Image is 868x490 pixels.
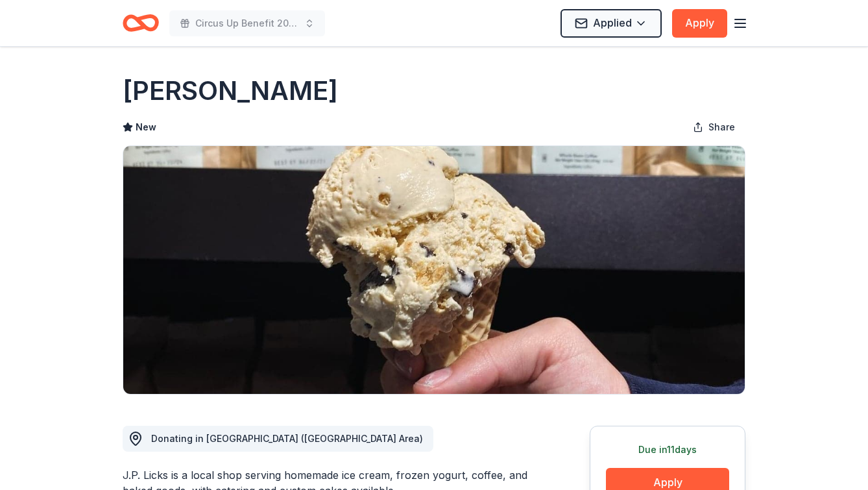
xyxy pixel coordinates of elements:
button: Applied [561,9,662,38]
span: New [136,119,156,135]
button: Circus Up Benefit 2025 [169,10,325,36]
button: Share [682,114,745,140]
button: Apply [672,9,727,38]
a: Home [123,8,159,38]
h1: [PERSON_NAME] [123,73,338,109]
div: Due in 11 days [606,442,729,458]
span: Donating in [GEOGRAPHIC_DATA] ([GEOGRAPHIC_DATA] Area) [151,433,423,444]
img: Image for J.P. Licks [123,146,745,394]
span: Share [708,119,735,135]
span: Applied [593,14,632,31]
span: Circus Up Benefit 2025 [195,16,299,31]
